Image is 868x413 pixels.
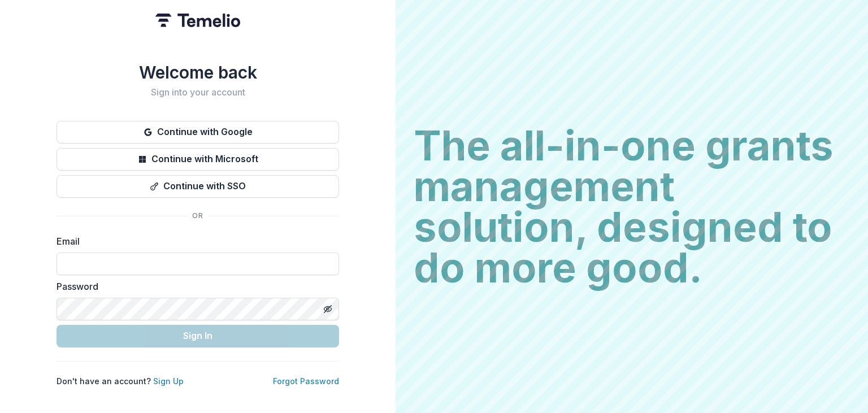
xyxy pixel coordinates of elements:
[57,121,339,144] button: Continue with Google
[155,14,240,27] img: Temelio
[57,87,339,98] h2: Sign into your account
[57,148,339,171] button: Continue with Microsoft
[153,376,184,386] a: Sign Up
[57,175,339,198] button: Continue with SSO
[57,280,332,293] label: Password
[319,300,337,318] button: Toggle password visibility
[57,375,184,387] p: Don't have an account?
[57,234,332,248] label: Email
[273,376,339,386] a: Forgot Password
[57,325,339,347] button: Sign In
[57,62,339,82] h1: Welcome back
